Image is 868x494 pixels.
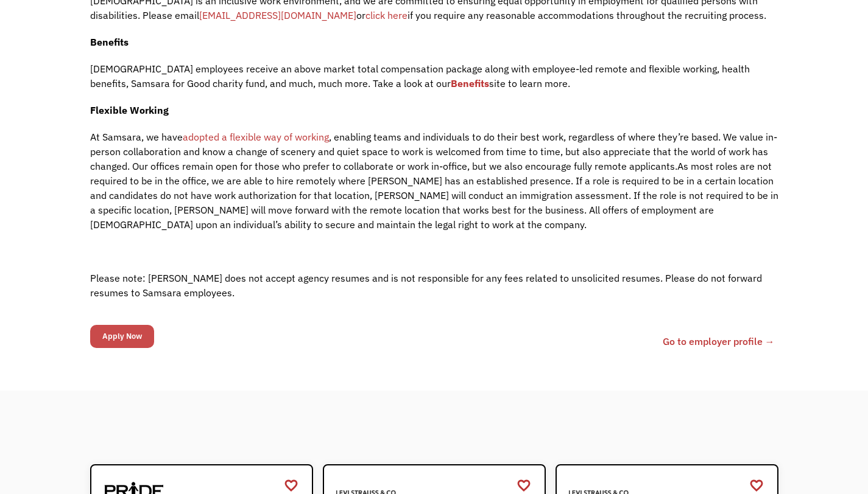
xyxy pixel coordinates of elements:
a: [EMAIL_ADDRESS][DOMAIN_NAME] [199,9,356,21]
span: As most roles are not required to be in the office, we are able to hire remotely where [PERSON_NA... [90,160,778,231]
span: if you require any reasonable accommodations throughout the recruiting process. [408,9,766,21]
input: Apply Now [90,325,154,348]
span: or [356,9,365,21]
p: [DEMOGRAPHIC_DATA] employees receive an above market total compensation package along with employ... [90,61,778,91]
span: , enabling teams and individuals to do their best work, regardless of where they’re based. We val... [90,131,777,172]
a: click here [365,9,408,21]
span: At Samsara, we have [90,131,183,143]
form: Email Form [90,322,154,351]
a: Benefits [451,77,489,89]
a: adopted a flexible way of working [183,131,329,143]
strong: Benefits [90,36,129,48]
a: Go to employer profile → [663,334,775,349]
span: Please note: [PERSON_NAME] does not accept agency resumes and is not responsible for any fees rel... [90,272,762,299]
strong: Flexible Working [90,104,169,116]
